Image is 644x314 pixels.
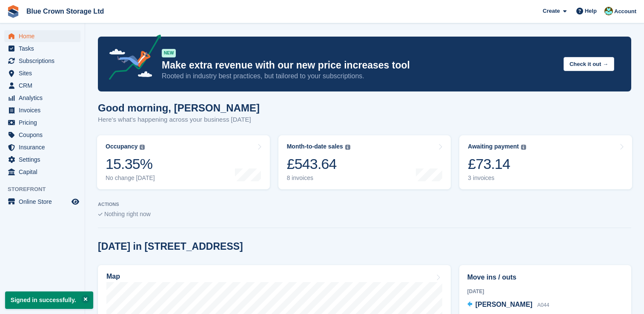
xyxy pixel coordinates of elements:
[162,71,557,81] p: Rooted in industry best practices, but tailored to your subscriptions.
[19,80,70,91] span: CRM
[585,7,597,15] span: Help
[106,143,137,150] div: Occupancy
[287,143,343,150] div: Month-to-date sales
[468,155,526,173] div: £73.14
[98,102,260,114] h1: Good morning, [PERSON_NAME]
[19,92,70,104] span: Analytics
[70,197,80,207] a: Preview store
[19,196,70,208] span: Online Store
[543,7,560,15] span: Create
[104,211,151,217] span: Nothing right now
[4,67,80,79] a: menu
[19,117,70,128] span: Pricing
[162,49,176,57] div: NEW
[4,30,80,42] a: menu
[102,34,161,83] img: price-adjustments-announcement-icon-8257ccfd72463d97f412b2fc003d46551f7dbcb40ab6d574587a9cd5c0d94...
[459,135,632,189] a: Awaiting payment £73.14 3 invoices
[8,185,85,194] span: Storefront
[614,7,636,16] span: Account
[4,129,80,141] a: menu
[19,154,70,166] span: Settings
[4,117,80,128] a: menu
[19,166,70,178] span: Capital
[537,302,549,308] span: A044
[19,104,70,116] span: Invoices
[23,4,107,18] a: Blue Crown Storage Ltd
[5,291,93,309] p: Signed in successfully.
[19,30,70,42] span: Home
[4,92,80,104] a: menu
[467,272,623,283] h2: Move ins / outs
[19,67,70,79] span: Sites
[467,300,550,311] a: [PERSON_NAME] A044
[4,154,80,166] a: menu
[468,143,519,150] div: Awaiting payment
[287,155,350,173] div: £543.64
[98,241,243,252] h2: [DATE] in [STREET_ADDRESS]
[4,166,80,178] a: menu
[19,129,70,141] span: Coupons
[140,145,145,150] img: icon-info-grey-7440780725fd019a000dd9b08b2336e03edf1995a4989e88bcd33f0948082b44.svg
[604,7,613,15] img: Dean Cantelo
[467,288,623,295] div: [DATE]
[19,43,70,54] span: Tasks
[106,174,155,182] div: No change [DATE]
[19,141,70,153] span: Insurance
[106,155,155,173] div: 15.35%
[97,135,270,189] a: Occupancy 15.35% No change [DATE]
[4,141,80,153] a: menu
[4,104,80,116] a: menu
[4,80,80,91] a: menu
[162,59,557,71] p: Make extra revenue with our new price increases tool
[521,145,526,150] img: icon-info-grey-7440780725fd019a000dd9b08b2336e03edf1995a4989e88bcd33f0948082b44.svg
[4,55,80,67] a: menu
[345,145,350,150] img: icon-info-grey-7440780725fd019a000dd9b08b2336e03edf1995a4989e88bcd33f0948082b44.svg
[278,135,451,189] a: Month-to-date sales £543.64 8 invoices
[287,174,350,182] div: 8 invoices
[106,273,120,280] h2: Map
[98,115,260,125] p: Here's what's happening across your business [DATE]
[4,43,80,54] a: menu
[468,174,526,182] div: 3 invoices
[7,5,20,18] img: stora-icon-8386f47178a22dfd0bd8f6a31ec36ba5ce8667c1dd55bd0f319d3a0aa187defe.svg
[564,57,614,71] button: Check it out →
[98,202,631,207] p: ACTIONS
[475,301,532,308] span: [PERSON_NAME]
[98,213,103,216] img: blank_slate_check_icon-ba018cac091ee9be17c0a81a6c232d5eb81de652e7a59be601be346b1b6ddf79.svg
[19,55,70,67] span: Subscriptions
[4,196,80,208] a: menu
